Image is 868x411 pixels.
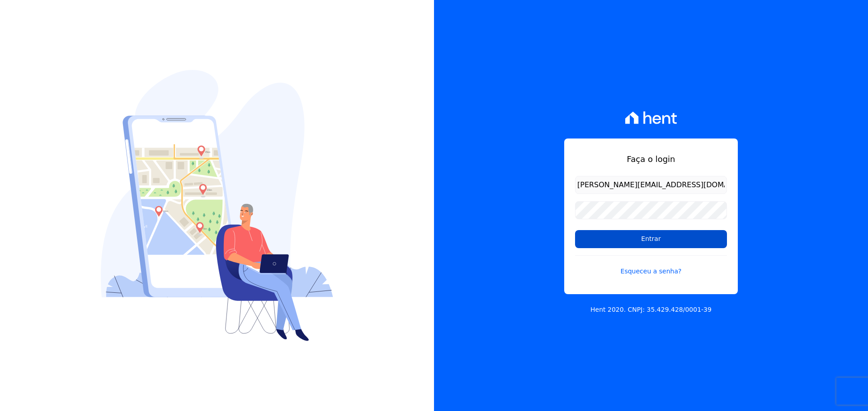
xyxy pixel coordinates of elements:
h1: Faça o login [575,153,727,165]
img: Login [101,70,333,341]
input: Entrar [575,230,727,248]
input: Email [575,176,727,194]
p: Hent 2020. CNPJ: 35.429.428/0001-39 [590,305,712,314]
a: Esqueceu a senha? [575,255,727,276]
